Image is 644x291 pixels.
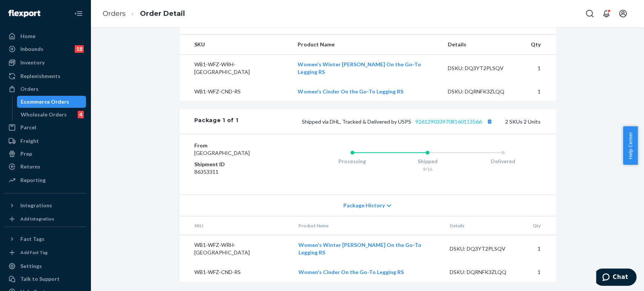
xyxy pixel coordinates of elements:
[140,9,185,18] a: Order Detail
[20,163,40,170] div: Returns
[524,82,555,101] td: 1
[315,158,390,165] div: Processing
[238,116,540,126] div: 2 SKUs 2 Units
[450,268,521,276] div: DSKU: DQRNFK3ZLQQ
[5,83,86,95] a: Orders
[20,235,45,243] div: Fast Tags
[448,88,519,95] div: DSKU: DQRNFK3ZLQQ
[20,262,42,270] div: Settings
[526,235,555,263] td: 1
[5,70,86,82] a: Replenishments
[21,111,67,118] div: Wholesale Orders
[524,55,555,82] td: 1
[5,121,86,133] a: Parcel
[20,85,38,93] div: Orders
[194,161,284,168] dt: Shipment ID
[465,158,541,165] div: Delivered
[415,118,482,125] a: 9261290339708160113566
[17,96,86,108] a: Ecommerce Orders
[615,6,630,21] button: Open account menu
[20,124,36,131] div: Parcel
[298,269,404,275] a: Women's Cinder On the Go-To Legging RS
[5,233,86,245] button: Fast Tags
[5,30,86,42] a: Home
[179,82,292,101] td: WB1-WFZ-CND-RS
[179,235,292,263] td: WB1-WFZ-WRH-[GEOGRAPHIC_DATA]
[5,260,86,272] a: Settings
[302,118,495,125] span: Shipped via DHL, Tracked & Delivered by USPS
[179,55,292,82] td: WB1-WFZ-WRH-[GEOGRAPHIC_DATA]
[5,148,86,160] a: Prep
[20,249,48,256] div: Add Fast Tag
[71,6,86,21] button: Close Navigation
[20,202,52,209] div: Integrations
[5,161,86,173] a: Returns
[623,126,638,165] button: Help Center
[20,59,45,66] div: Inventory
[526,262,555,282] td: 1
[5,273,86,285] button: Talk to Support
[103,9,126,18] a: Orders
[194,150,250,156] span: [GEOGRAPHIC_DATA]
[444,216,527,235] th: Details
[194,116,238,126] div: Package 1 of 1
[599,6,614,21] button: Open notifications
[450,245,521,253] div: DSKU: DQ3YT2PLSQV
[194,142,284,149] dt: From
[20,72,60,80] div: Replenishments
[596,268,636,287] iframe: Opens a widget where you can chat to one of our agents
[526,216,555,235] th: Qty
[298,242,421,256] a: Women's Winter [PERSON_NAME] On the Go-To Legging RS
[298,88,403,95] a: Women's Cinder On the Go-To Legging RS
[5,199,86,211] button: Integrations
[20,150,32,158] div: Prep
[298,61,421,75] a: Women's Winter [PERSON_NAME] On the Go-To Legging RS
[442,35,525,55] th: Details
[179,35,292,55] th: SKU
[20,216,54,222] div: Add Integration
[194,168,284,176] dd: 86353311
[292,216,444,235] th: Product Name
[5,174,86,186] a: Reporting
[17,109,86,121] a: Wholesale Orders4
[524,35,555,55] th: Qty
[343,202,385,209] span: Package History
[20,137,39,145] div: Freight
[20,45,43,53] div: Inbounds
[292,35,442,55] th: Product Name
[179,216,292,235] th: SKU
[21,98,69,106] div: Ecommerce Orders
[20,32,35,40] div: Home
[97,3,191,25] ol: breadcrumbs
[5,214,86,224] a: Add Integration
[20,176,46,184] div: Reporting
[390,158,465,165] div: Shipped
[448,64,519,72] div: DSKU: DQ3YT2PLSQV
[485,116,495,126] button: Copy tracking number
[179,262,292,282] td: WB1-WFZ-CND-RS
[20,275,60,283] div: Talk to Support
[5,135,86,147] a: Freight
[75,45,84,53] div: 18
[8,10,40,17] img: Flexport logo
[390,166,465,172] div: 9/16
[5,57,86,69] a: Inventory
[5,248,86,257] a: Add Fast Tag
[78,111,84,118] div: 4
[582,6,597,21] button: Open Search Box
[5,43,86,55] a: Inbounds18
